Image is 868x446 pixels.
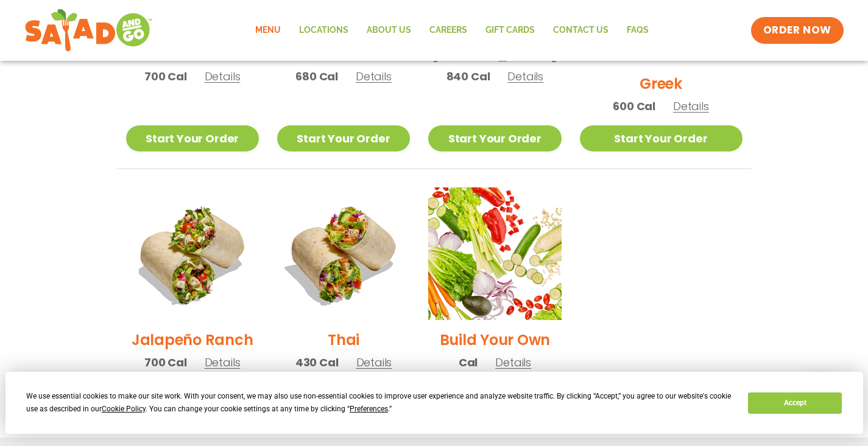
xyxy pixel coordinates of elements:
span: 600 Cal [613,98,655,114]
a: ORDER NOW [751,17,844,44]
span: Cal [459,354,478,371]
a: Start Your Order [277,125,410,152]
h2: Jalapeño Ranch [132,329,253,350]
a: Careers [420,16,476,44]
span: 680 Cal [295,68,338,85]
span: 840 Cal [446,68,490,85]
h2: Build Your Own [440,329,551,350]
nav: Menu [246,16,658,44]
a: FAQs [618,16,658,44]
img: new-SAG-logo-768×292 [24,6,153,55]
img: Product photo for Jalapeño Ranch Wrap [126,187,259,320]
span: Details [205,69,241,84]
a: Start Your Order [126,125,259,152]
a: Start Your Order [428,125,561,152]
span: Cookie Policy [102,405,146,413]
h2: Thai [328,329,359,350]
span: Details [356,355,392,370]
span: Details [356,69,392,84]
img: Product photo for Build Your Own [428,187,561,320]
span: Preferences [350,405,388,413]
span: Details [205,355,241,370]
span: 700 Cal [144,354,187,371]
span: ORDER NOW [763,23,831,38]
span: Details [673,99,709,114]
a: Menu [246,16,290,44]
span: 700 Cal [144,68,187,85]
a: Start Your Order [580,125,743,152]
a: Locations [290,16,358,44]
span: 430 Cal [295,354,339,371]
div: We use essential cookies to make our site work. With your consent, we may also use non-essential ... [26,390,733,416]
a: About Us [358,16,420,44]
span: Details [495,355,531,370]
h2: Greek [640,73,682,94]
a: Contact Us [544,16,618,44]
span: Details [507,69,543,84]
img: Product photo for Thai Wrap [277,187,410,320]
button: Accept [748,392,842,414]
div: Cookie Consent Prompt [5,372,863,434]
a: GIFT CARDS [476,16,544,44]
